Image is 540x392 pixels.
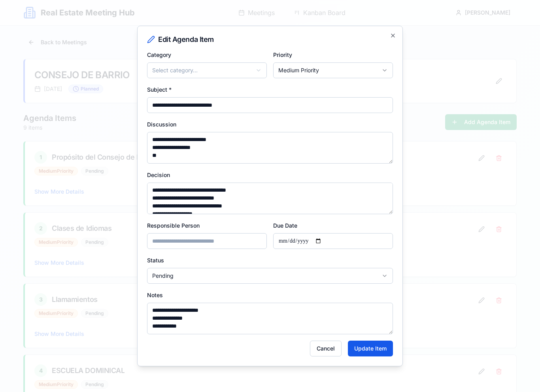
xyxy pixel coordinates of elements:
label: Status [147,257,164,264]
button: Update Item [348,341,393,356]
label: Subject * [147,86,172,93]
label: Due Date [273,222,297,229]
h2: Edit Agenda Item [147,36,393,43]
label: Priority [273,51,292,58]
label: Category [147,51,171,58]
button: Cancel [310,341,342,356]
label: Decision [147,171,170,178]
label: Notes [147,292,163,298]
label: Responsible Person [147,222,200,229]
label: Discussion [147,121,176,128]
